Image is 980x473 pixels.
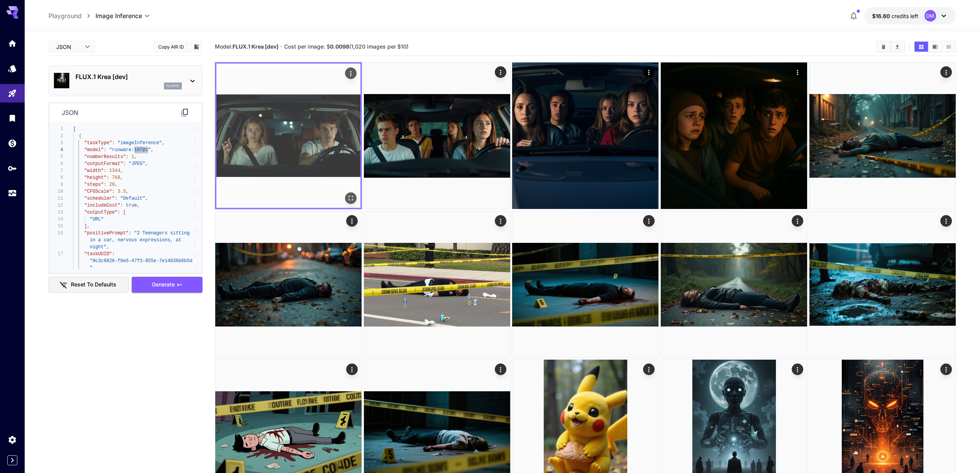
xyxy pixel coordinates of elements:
[940,66,952,78] div: Actions
[56,43,80,51] span: JSON
[215,211,362,358] img: 9k=
[643,215,655,227] div: Actions
[8,435,17,444] div: Settings
[891,42,904,52] button: Download All
[284,43,409,50] span: Cost per image: $ (1,020 images per $10)
[104,182,106,187] span: :
[661,62,807,209] img: 2Q==
[872,13,891,19] span: $16.60
[49,251,63,258] div: 17
[49,126,63,133] div: 1
[49,277,129,293] button: Reset to defaults
[134,154,137,160] span: ,
[126,189,129,194] span: ,
[129,231,131,236] span: :
[106,175,109,180] span: :
[49,209,63,216] div: 13
[129,161,145,167] span: "JPEG"
[8,39,17,48] div: Home
[117,140,162,146] span: "imageInference"
[54,69,197,93] div: FLUX.1 Krea [dev]flux1d
[132,277,203,293] button: Generate
[90,217,104,222] span: "URL"
[49,216,63,223] div: 14
[84,231,129,236] span: "positivePrompt"
[330,43,349,50] b: 0.0098
[137,203,140,208] span: ,
[117,189,126,194] span: 3.5
[8,163,17,173] div: API Keys
[891,13,918,19] span: credits left
[120,175,123,180] span: ,
[49,195,63,202] div: 11
[151,147,154,153] span: ,
[73,126,76,132] span: [
[79,133,81,139] span: {
[49,160,63,167] div: 6
[864,7,956,25] button: $16.60137DM
[84,140,112,146] span: "taskType"
[126,154,129,160] span: :
[940,364,952,375] div: Actions
[8,138,17,148] div: Wallet
[120,168,123,173] span: ,
[84,175,107,180] span: "height"
[877,42,890,52] button: Clear Images
[8,64,17,73] div: Models
[112,189,115,194] span: :
[84,154,126,160] span: "numberResults"
[154,41,188,52] button: Copy AIR ID
[928,42,942,52] button: Show images in video view
[792,215,803,227] div: Actions
[123,210,126,215] span: [
[126,203,137,208] span: true
[49,230,63,237] div: 16
[115,182,117,187] span: ,
[49,167,63,174] div: 7
[112,175,121,180] span: 768
[104,147,106,153] span: :
[914,41,956,52] div: Show images in grid viewShow images in video viewShow images in list view
[84,189,112,194] span: "CFGScale"
[215,43,278,50] span: Model:
[49,11,82,20] a: Playground
[942,42,955,52] button: Show images in list view
[120,203,123,208] span: :
[346,215,358,227] div: Actions
[104,168,106,173] span: :
[809,211,956,358] img: Z
[90,244,106,250] span: night"
[643,364,655,375] div: Actions
[90,265,92,271] span: "
[84,224,87,229] span: ]
[84,168,104,173] span: "width"
[109,147,151,153] span: "runware:107@1"
[792,66,803,78] div: Actions
[84,182,104,187] span: "steps"
[925,10,936,22] div: DM
[49,133,63,140] div: 2
[49,202,63,209] div: 12
[84,161,123,167] span: "outputFormat"
[109,168,121,173] span: 1344
[166,83,179,89] p: flux1d
[49,188,63,195] div: 10
[84,210,117,215] span: "outputType"
[280,42,282,51] p: ·
[49,11,95,20] nav: breadcrumb
[131,154,134,160] span: 1
[345,192,357,204] div: Open in fullscreen
[49,140,63,146] div: 3
[233,43,278,50] b: FLUX.1 Krea [dev]
[106,244,109,250] span: ,
[512,62,658,209] img: 9k=
[915,42,928,52] button: Show images in grid view
[49,174,63,181] div: 8
[84,251,112,257] span: "taskUUID"
[495,364,506,375] div: Actions
[145,161,148,167] span: ,
[364,211,510,358] img: 2Q==
[84,196,115,201] span: "scheduler"
[495,66,506,78] div: Actions
[115,196,117,201] span: :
